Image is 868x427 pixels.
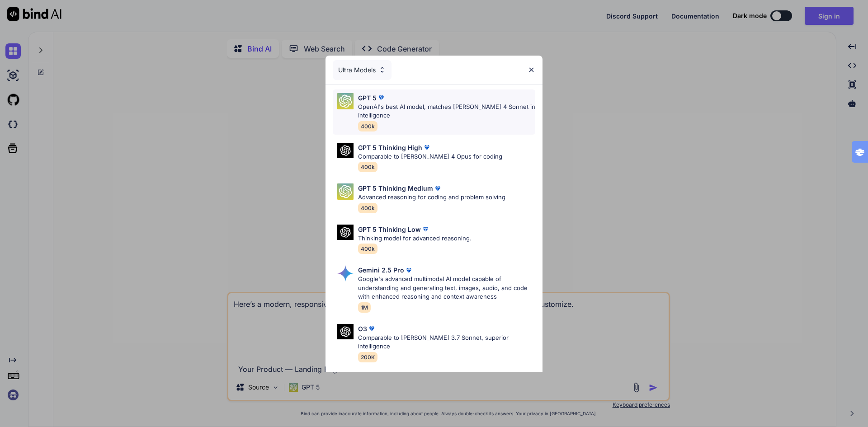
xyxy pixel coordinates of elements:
[358,302,371,313] span: 1M
[358,162,377,172] span: 400k
[377,93,386,102] img: premium
[433,184,442,193] img: premium
[404,266,413,275] img: premium
[337,93,354,109] img: Pick Models
[337,265,354,282] img: Pick Models
[358,93,377,103] p: GPT 5
[358,152,502,161] p: Comparable to [PERSON_NAME] 4 Opus for coding
[337,324,354,340] img: Pick Models
[421,225,430,234] img: premium
[367,324,376,333] img: premium
[358,193,505,202] p: Advanced reasoning for coding and problem solving
[358,352,377,362] span: 200K
[358,103,535,120] p: OpenAI's best AI model, matches [PERSON_NAME] 4 Sonnet in Intelligence
[333,60,392,80] div: Ultra Models
[337,183,354,200] img: Pick Models
[528,66,535,74] img: close
[358,275,535,301] p: Google's advanced multimodal AI model capable of understanding and generating text, images, audio...
[358,324,367,333] p: O3
[337,225,354,240] img: Pick Models
[358,203,377,213] span: 400k
[378,66,386,74] img: Pick Models
[358,225,421,234] p: GPT 5 Thinking Low
[337,143,354,159] img: Pick Models
[358,143,422,152] p: GPT 5 Thinking High
[358,265,404,275] p: Gemini 2.5 Pro
[358,183,433,193] p: GPT 5 Thinking Medium
[358,244,377,254] span: 400k
[358,333,535,351] p: Comparable to [PERSON_NAME] 3.7 Sonnet, superior intelligence
[422,143,431,152] img: premium
[358,234,472,243] p: Thinking model for advanced reasoning.
[358,121,377,131] span: 400k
